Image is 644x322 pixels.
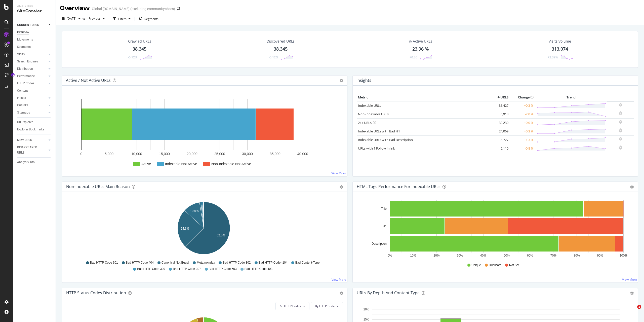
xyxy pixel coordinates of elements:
div: -0.12% [269,55,278,59]
a: URLs with 1 Follow Inlink [358,146,395,151]
div: gear [630,185,634,189]
a: Indexable URLs with Bad H1 [358,129,400,133]
div: NEW URLS [17,137,32,143]
div: Distribution [17,66,33,71]
a: Inlinks [17,95,47,101]
div: Content [17,88,28,93]
th: # URLS [490,94,510,101]
div: Outlinks [17,103,28,108]
div: Overview [60,4,90,13]
span: Bad HTTP Code 503 [209,267,237,271]
a: Movements [17,37,52,42]
a: Explorer Bookmarks [17,127,52,132]
text: 0% [388,254,392,257]
text: 15K [364,318,369,321]
td: 31,427 [490,101,510,110]
span: Bad HTTP Code 403 [245,267,272,271]
span: Bad HTTP Code 302 [223,261,251,265]
text: 20,000 [187,152,197,156]
div: bell-plus [619,103,622,107]
text: 0 [80,152,83,156]
svg: A chart. [357,200,632,258]
svg: A chart. [66,94,343,172]
text: H1 [383,225,387,228]
span: Bad HTTP Code -104 [259,261,288,265]
div: -0.12% [128,55,137,59]
span: Segments [144,17,158,21]
text: Title [381,207,387,210]
div: bell-plus [619,146,622,150]
text: 50% [504,254,510,257]
div: Search Engines [17,59,38,64]
td: +0.0 % [510,118,535,127]
div: 38,345 [133,46,146,52]
text: 20% [433,254,439,257]
span: Meta noindex [197,261,215,265]
a: Sitemaps [17,110,47,115]
div: bell-plus [619,128,622,132]
text: 10.5% [190,209,199,213]
td: -2.0 % [510,110,535,118]
div: Global [DOMAIN_NAME] (excluding community/docs) [92,6,175,11]
td: +0.3 % [510,127,535,135]
button: All HTTP Codes [275,302,309,310]
span: Not Set [509,263,519,267]
td: 5,110 [490,144,510,153]
span: Bad HTTP Code 309 [137,267,165,271]
td: 8,727 [490,135,510,144]
div: Explorer Bookmarks [17,127,44,132]
div: arrow-right-arrow-left [177,7,180,11]
div: +2.39% [548,55,558,59]
div: SiteCrawler [17,8,52,14]
span: Previous [87,16,101,21]
div: gear [630,292,634,295]
div: HTTP Status Codes Distribution [66,290,126,295]
span: Bad HTTP Code 307 [173,267,201,271]
th: Change [510,94,535,101]
div: bell-plus [619,137,622,141]
a: CURRENT URLS [17,22,47,28]
div: bell-plus [619,120,622,124]
td: +1.3 % [510,135,535,144]
span: Bad HTTP Code 301 [90,261,118,265]
a: View More [331,171,346,175]
text: 30,000 [242,152,253,156]
div: Visits Volume [549,39,571,44]
text: 90% [597,254,603,257]
a: 2xx URLs [358,120,372,125]
a: Indexable URLs [358,103,381,108]
span: Canonical Not Equal [162,261,189,265]
th: Metric [357,94,490,101]
span: Bad HTTP Code 404 [126,261,154,265]
a: Overview [17,30,52,35]
div: gear [340,292,343,295]
a: Non-Indexable URLs [358,112,389,116]
text: 60% [527,254,533,257]
iframe: Intercom live chat [627,305,639,317]
svg: A chart. [66,200,341,258]
text: 100% [620,254,627,257]
th: Trend [535,94,607,101]
td: -0.8 % [510,144,535,153]
span: 1 [637,305,641,309]
text: Active [141,162,151,166]
div: Performance [17,74,35,79]
td: 32,230 [490,118,510,127]
td: +0.3 % [510,101,535,110]
div: Inlinks [17,95,26,101]
text: Indexable Not Active [165,162,197,166]
a: View More [332,277,346,282]
div: Tooltip anchor [11,73,15,77]
div: Non-Indexable URLs Main Reason [66,184,130,189]
span: vs [83,16,87,21]
div: 23.96 % [412,46,429,52]
button: By HTTP Code [311,302,343,310]
text: 40,000 [297,152,308,156]
text: 10% [410,254,416,257]
div: HTML Tags Performance for Indexable URLs [357,184,440,189]
div: Sitemaps [17,110,30,115]
div: Overview [17,30,29,35]
a: Search Engines [17,59,47,64]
